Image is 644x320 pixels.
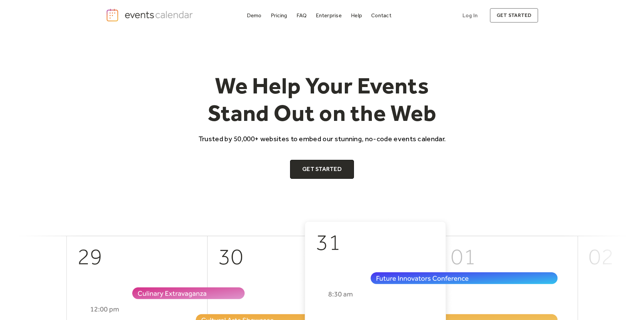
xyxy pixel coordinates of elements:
p: Trusted by 50,000+ websites to embed our stunning, no-code events calendar. [192,134,452,144]
a: get started [490,8,538,23]
a: FAQ [294,11,310,20]
a: Help [348,11,365,20]
a: home [106,8,195,22]
a: Get Started [290,160,354,179]
div: Pricing [271,14,287,17]
div: Contact [371,14,391,17]
a: Contact [368,11,394,20]
a: Demo [244,11,264,20]
a: Pricing [268,11,290,20]
div: Enterprise [316,14,341,17]
a: Log In [456,8,484,23]
a: Enterprise [313,11,344,20]
div: Demo [247,14,262,17]
h1: We Help Your Events Stand Out on the Web [192,72,452,127]
div: FAQ [296,14,307,17]
div: Help [351,14,362,17]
